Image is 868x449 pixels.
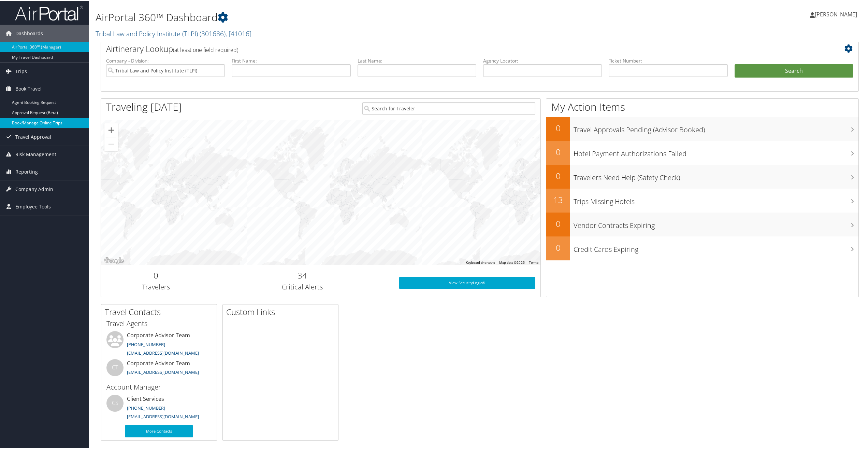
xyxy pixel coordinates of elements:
[106,269,206,281] h2: 0
[106,99,182,113] h1: Traveling [DATE]
[546,212,858,236] a: 0Vendor Contracts Expiring
[103,256,125,264] img: Google
[15,163,38,180] span: Reporting
[815,10,857,17] span: [PERSON_NAME]
[15,145,56,162] span: Risk Management
[232,57,350,64] label: First Name:
[574,145,858,158] h3: Hotel Payment Authorizations Failed
[127,349,199,355] a: [EMAIL_ADDRESS][DOMAIN_NAME]
[127,341,165,347] a: [PHONE_NUMBER]
[106,318,212,328] h3: Travel Agents
[574,241,858,254] h3: Credit Cards Expiring
[735,64,853,77] button: Search
[103,358,215,381] li: Corporate Advisor Team
[103,394,215,422] li: Client Services
[96,10,608,24] h1: AirPortal 360™ Dashboard
[173,45,238,53] span: (at least one field required)
[399,276,535,288] a: View SecurityLogic®
[106,282,206,291] h3: Travelers
[103,330,215,358] li: Corporate Advisor Team
[529,260,538,264] a: Terms (opens in new tab)
[15,80,42,97] span: Book Travel
[483,57,602,64] label: Agency Locator:
[15,4,83,21] img: airportal-logo.png
[226,305,338,317] h2: Custom Links
[574,169,858,182] h3: Travelers Need Help (Safety Check)
[546,188,858,212] a: 13Trips Missing Hotels
[546,193,570,205] h2: 13
[546,116,858,140] a: 0Travel Approvals Pending (Advisor Booked)
[15,24,43,41] span: Dashboards
[546,217,570,229] h2: 0
[106,358,124,376] div: CT
[546,169,570,181] h2: 0
[127,404,165,410] a: [PHONE_NUMBER]
[104,137,118,150] button: Zoom out
[546,164,858,188] a: 0Travelers Need Help (Safety Check)
[546,236,858,260] a: 0Credit Cards Expiring
[499,260,525,264] span: Map data ©2025
[362,101,535,114] input: Search for Traveler
[546,140,858,164] a: 0Hotel Payment Authorizations Failed
[15,128,51,145] span: Travel Approval
[15,62,27,79] span: Trips
[546,99,858,113] h1: My Action Items
[216,269,389,281] h2: 34
[106,57,225,64] label: Company - Division:
[96,28,251,38] a: Tribal Law and Policy Institute (TLPI)
[546,122,570,133] h2: 0
[104,123,118,136] button: Zoom in
[546,146,570,157] h2: 0
[106,382,212,391] h3: Account Manager
[105,305,217,317] h2: Travel Contacts
[127,368,199,375] a: [EMAIL_ADDRESS][DOMAIN_NAME]
[106,42,790,54] h2: Airtinerary Lookup
[15,180,53,197] span: Company Admin
[200,28,226,38] span: ( 301686 )
[609,57,727,64] label: Ticket Number:
[106,394,124,411] div: CS
[358,57,476,64] label: Last Name:
[15,198,51,215] span: Employee Tools
[125,424,193,437] a: More Contacts
[216,282,389,291] h3: Critical Alerts
[103,256,125,264] a: Open this area in Google Maps (opens a new window)
[574,193,858,206] h3: Trips Missing Hotels
[466,260,495,264] button: Keyboard shortcuts
[810,3,864,24] a: [PERSON_NAME]
[574,217,858,230] h3: Vendor Contracts Expiring
[546,241,570,253] h2: 0
[226,28,251,38] span: , [ 41016 ]
[574,121,858,134] h3: Travel Approvals Pending (Advisor Booked)
[127,413,199,419] a: [EMAIL_ADDRESS][DOMAIN_NAME]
